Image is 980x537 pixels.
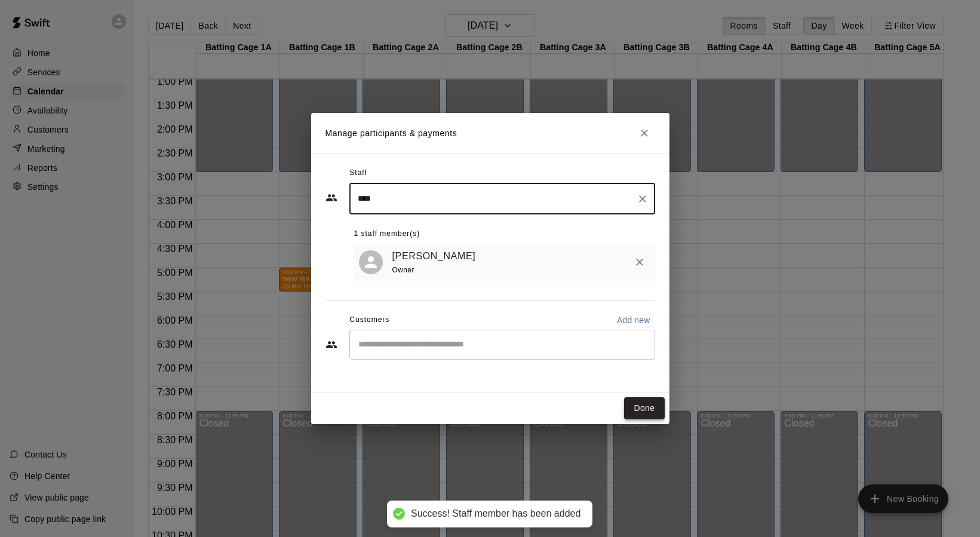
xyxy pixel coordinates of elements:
[354,225,420,244] span: 1 staff member(s)
[392,266,414,274] span: Owner
[349,311,389,330] span: Customers
[612,311,655,330] button: Add new
[634,191,651,207] button: Clear
[392,248,476,264] a: [PERSON_NAME]
[617,314,650,326] p: Add new
[359,250,383,274] div: Adam Sobocienski
[624,397,664,419] button: Done
[349,164,367,183] span: Staff
[325,339,337,351] svg: Customers
[629,251,650,273] button: Remove
[325,192,337,204] svg: Staff
[325,127,457,140] p: Manage participants & payments
[349,183,655,214] div: Search staff
[411,508,580,520] div: Success! Staff member has been added
[634,122,655,144] button: Close
[349,330,655,360] div: Start typing to search customers...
